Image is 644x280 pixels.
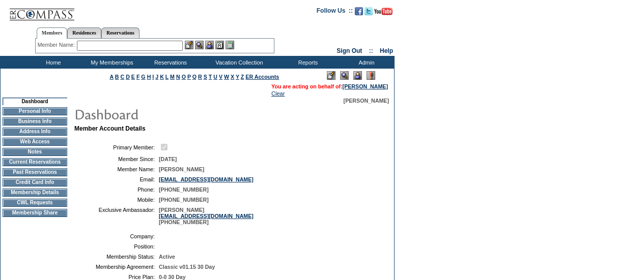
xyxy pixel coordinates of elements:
a: [PERSON_NAME] [343,83,388,89]
img: b_edit.gif [185,41,193,49]
a: Subscribe to our YouTube Channel [374,10,393,16]
img: b_calculator.gif [226,41,234,49]
td: Mobile: [78,197,155,203]
span: [DATE] [159,156,177,162]
a: Sign Out [337,47,362,54]
a: G [141,74,145,80]
a: M [170,74,175,80]
a: Q [192,74,197,80]
a: I [152,74,154,80]
a: V [219,74,222,80]
a: Reservations [101,27,139,38]
img: Subscribe to our YouTube Channel [374,8,393,15]
img: Log Concern/Member Elevation [367,71,375,80]
td: CWL Requests [3,199,67,207]
td: Membership Details [3,189,67,197]
td: Dashboard [3,98,67,105]
b: Member Account Details [74,125,146,132]
a: C [120,74,124,80]
a: F [136,74,140,80]
a: Become our fan on Facebook [355,10,363,16]
td: Home [23,56,81,69]
a: W [224,74,229,80]
a: S [204,74,207,80]
td: Price Plan: [78,274,155,280]
td: Membership Status: [78,254,155,260]
td: Credit Card Info [3,178,67,186]
img: Impersonate [205,41,214,49]
img: View Mode [340,71,349,80]
span: You are acting on behalf of: [271,83,388,89]
span: [PERSON_NAME] [344,98,389,104]
a: Residences [67,27,101,38]
a: R [198,74,202,80]
span: [PERSON_NAME] [159,166,204,172]
a: J [155,74,158,80]
a: A [110,74,114,80]
td: Membership Agreement: [78,264,155,270]
a: Follow us on Twitter [365,10,373,16]
td: Company: [78,233,155,239]
td: Current Reservations [3,158,67,166]
td: Membership Share [3,209,67,217]
a: T [209,74,212,80]
td: Notes [3,148,67,156]
a: L [165,74,169,80]
td: Position: [78,243,155,250]
a: P [187,74,191,80]
td: Past Reservations [3,168,67,176]
td: My Memberships [81,56,140,69]
a: B [115,74,119,80]
img: Follow us on Twitter [365,7,373,15]
a: Y [236,74,239,80]
span: :: [369,47,373,54]
td: Phone: [78,186,155,193]
a: X [231,74,234,80]
td: Follow Us :: [317,6,353,18]
span: Classic v01.15 30 Day [159,264,215,270]
td: Primary Member: [78,142,155,152]
img: Reservations [215,41,224,49]
a: H [147,74,151,80]
td: Member Since: [78,156,155,162]
img: Become our fan on Facebook [355,7,363,15]
a: [EMAIL_ADDRESS][DOMAIN_NAME] [159,213,254,219]
img: Edit Mode [327,71,335,80]
a: [EMAIL_ADDRESS][DOMAIN_NAME] [159,176,254,182]
td: Personal Info [3,107,67,115]
a: E [131,74,135,80]
img: Impersonate [353,71,362,80]
a: ER Accounts [245,74,279,80]
td: Address Info [3,128,67,136]
span: [PHONE_NUMBER] [159,197,209,203]
td: Vacation Collection [199,56,277,69]
td: Reports [277,56,336,69]
td: Member Name: [78,166,155,172]
td: Email: [78,176,155,182]
a: N [176,74,180,80]
td: Web Access [3,138,67,146]
img: View [195,41,204,49]
span: [PHONE_NUMBER] [159,186,209,193]
td: Exclusive Ambassador: [78,207,155,225]
a: K [160,74,164,80]
a: O [182,74,186,80]
span: [PERSON_NAME] [PHONE_NUMBER] [159,207,254,225]
a: U [213,74,217,80]
img: pgTtlDashboard.gif [74,104,277,124]
td: Reservations [140,56,199,69]
a: Clear [271,90,285,97]
a: Help [380,47,393,54]
td: Business Info [3,117,67,126]
a: Z [241,74,244,80]
span: 0-0 30 Day [159,274,186,280]
a: Members [37,27,68,39]
td: Admin [336,56,395,69]
a: D [126,74,130,80]
span: Active [159,254,175,260]
div: Member Name: [38,41,77,49]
